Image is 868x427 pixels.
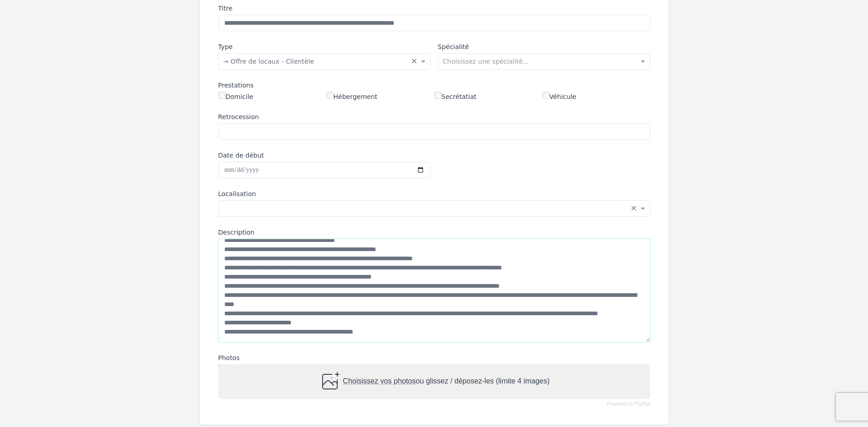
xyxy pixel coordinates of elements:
a: Powered by PQINA [606,402,650,406]
label: Date de début [218,151,431,160]
label: Titre [218,4,650,13]
label: Domicile [218,92,253,101]
label: Type [218,42,431,51]
label: Secrétatiat [434,92,477,101]
div: Prestations [218,81,650,90]
input: Domicile [218,92,226,99]
label: Véhicule [542,92,577,101]
span: Clear all [631,204,638,213]
input: Hébergement [326,92,334,99]
span: Choisissez vos photos [343,378,415,385]
div: ou glissez / déposez-les (limite 4 images) [318,371,549,393]
label: Spécialité [438,42,650,51]
label: Hébergement [326,92,377,101]
span: Clear all [411,57,419,66]
label: Retrocession [218,112,650,121]
input: Secrétatiat [434,92,442,99]
input: Véhicule [542,92,550,99]
label: Localisation [218,189,650,198]
label: Description [218,228,650,237]
label: Photos [218,353,650,362]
